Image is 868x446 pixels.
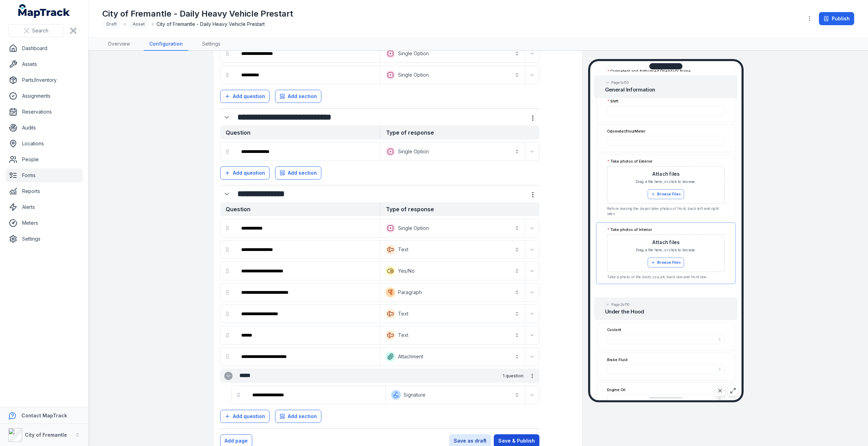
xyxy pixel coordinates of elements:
[607,274,725,279] p: Take a photo of the dash, cop pit, back raw and front raw
[220,410,270,423] button: Add question
[527,351,538,362] button: Expand
[652,239,679,246] h3: Attach files
[6,184,83,198] a: Reports
[607,106,725,116] input: :r1f4u:-form-item-label
[220,243,234,256] div: drag
[607,206,725,216] p: Before leaving the depot take photos of front, back left and right sites
[636,179,696,184] span: Drag a file here, or click to browse.
[381,263,523,279] button: Yes/No
[527,223,538,234] button: Expand
[381,349,523,364] button: Attachment
[220,264,234,278] div: drag
[607,327,621,332] label: Coolant
[144,38,188,51] a: Configuration
[21,413,67,418] strong: Contact MapTrack
[225,51,230,56] svg: drag
[220,68,234,82] div: drag
[225,247,230,252] svg: drag
[527,244,538,255] button: Expand
[275,166,321,180] button: Add section
[648,258,684,268] button: Browse Files
[527,287,538,298] button: Expand
[527,265,538,277] button: Expand
[527,308,538,319] button: Expand
[381,285,523,300] button: Paragraph
[220,111,233,124] button: Expand
[648,189,684,199] button: Browse Files
[607,357,628,362] label: Brake Fluid
[236,328,378,343] div: :r2he:-form-item-label
[220,221,234,235] div: drag
[380,202,539,216] strong: Type of response
[6,41,83,55] a: Dashboard
[233,413,265,420] span: Add question
[527,69,538,80] button: Expand
[197,38,226,51] a: Settings
[236,263,378,279] div: :r2gs:-form-item-label
[220,166,270,180] button: Add question
[6,57,83,71] a: Assets
[236,349,378,364] div: :r2hk:-form-item-label
[527,389,538,400] button: Expand
[652,171,679,178] h3: Attach files
[636,247,696,252] span: Drag a file here, or click to browse.
[102,38,135,51] a: Overview
[527,48,538,59] button: Expand
[157,21,265,28] span: City of Fremantle - Daily Heavy Vehicle Prestart
[220,187,235,201] div: :r2g8:-form-item-label
[247,387,384,403] div: :r2hu:-form-item-label
[605,86,727,94] h2: General Information
[381,242,523,257] button: Text
[236,285,378,300] div: :r2h2:-form-item-label
[288,169,317,176] span: Add section
[220,145,234,158] div: drag
[275,410,321,423] button: Add section
[6,105,83,119] a: Reservations
[607,99,619,104] label: Shift
[381,67,523,83] button: Single Option
[6,216,83,230] a: Meters
[8,24,64,37] button: Search
[102,8,293,19] h1: City of Fremantle - Daily Heavy Vehicle Prestart
[220,187,233,201] button: Expand
[225,332,230,338] svg: drag
[6,73,83,87] a: Parts/Inventory
[220,126,380,139] strong: Question
[220,47,234,60] div: drag
[220,285,234,299] div: drag
[381,144,523,159] button: Single Option
[381,306,523,321] button: Text
[220,111,235,124] div: :r2fq:-form-item-label
[6,137,83,151] a: Locations
[607,387,625,392] label: Engine Oil
[503,373,523,379] span: 1 question
[6,121,83,135] a: Audits
[225,268,230,274] svg: drag
[381,221,523,236] button: Single Option
[220,307,234,321] div: drag
[236,46,378,61] div: :r2fe:-form-item-label
[236,242,378,257] div: :r2gm:-form-item-label
[233,169,265,176] span: Add question
[232,388,245,402] div: drag
[607,136,725,146] input: :r1f4v:-form-item-label
[381,328,523,343] button: Text
[225,72,230,78] svg: drag
[220,328,234,342] div: drag
[605,308,727,315] h2: Under the Hood
[607,227,652,232] label: Take photos of Interior
[225,290,230,295] svg: drag
[225,149,230,154] svg: drag
[236,221,378,236] div: :r2gg:-form-item-label
[224,372,233,380] button: Expand
[275,90,321,103] button: Add section
[607,159,652,164] label: Take photos of Exterior
[288,93,317,100] span: Add section
[6,200,83,214] a: Alerts
[380,126,539,139] strong: Type of response
[236,306,378,321] div: :r2h8:-form-item-label
[220,350,234,363] div: drag
[526,111,539,125] button: more-detail
[6,232,83,246] a: Settings
[381,46,523,61] button: Single Option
